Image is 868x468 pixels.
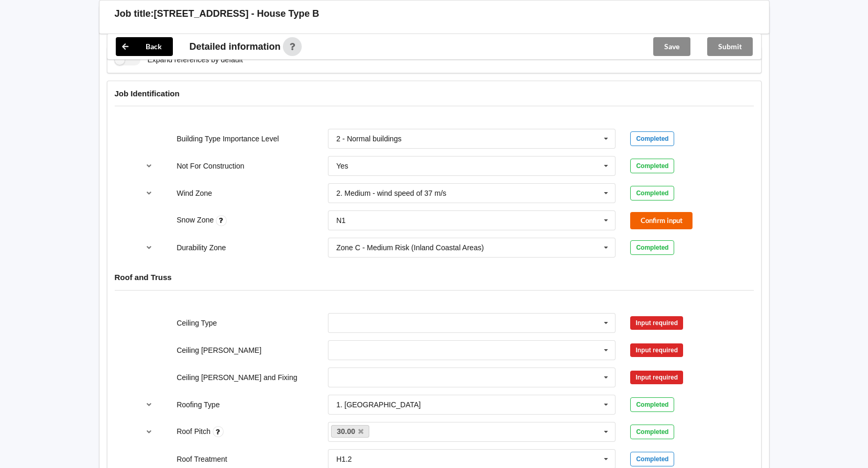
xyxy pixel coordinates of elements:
[139,157,159,175] button: reference-toggle
[177,427,212,436] label: Roof Pitch
[177,455,227,463] label: Roof Treatment
[630,343,683,357] div: Input required
[336,162,348,170] div: Yes
[116,37,173,56] button: Back
[336,217,346,224] div: N1
[177,135,279,143] label: Building Type Importance Level
[115,54,243,65] label: Expand references by default
[630,397,674,412] div: Completed
[630,452,674,466] div: Completed
[177,346,261,354] label: Ceiling [PERSON_NAME]
[177,216,216,224] label: Snow Zone
[177,243,226,252] label: Durability Zone
[177,189,212,197] label: Wind Zone
[177,162,244,170] label: Not For Construction
[139,238,159,257] button: reference-toggle
[630,425,674,439] div: Completed
[336,455,352,463] div: H1.2
[177,400,219,409] label: Roofing Type
[190,42,281,51] span: Detailed information
[177,373,297,382] label: Ceiling [PERSON_NAME] and Fixing
[630,371,683,384] div: Input required
[630,159,674,173] div: Completed
[336,135,402,142] div: 2 - Normal buildings
[115,8,154,20] h3: Job title:
[139,395,159,414] button: reference-toggle
[336,401,421,408] div: 1. [GEOGRAPHIC_DATA]
[336,244,484,251] div: Zone C - Medium Risk (Inland Coastal Areas)
[331,425,370,438] a: 30.00
[336,190,446,197] div: 2. Medium - wind speed of 37 m/s
[177,319,217,327] label: Ceiling Type
[630,240,674,255] div: Completed
[154,8,320,20] h3: [STREET_ADDRESS] - House Type B
[630,212,693,229] button: Confirm input
[115,272,754,282] h4: Roof and Truss
[139,422,159,441] button: reference-toggle
[115,88,754,98] h4: Job Identification
[630,186,674,200] div: Completed
[139,184,159,203] button: reference-toggle
[630,131,674,146] div: Completed
[630,316,683,330] div: Input required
